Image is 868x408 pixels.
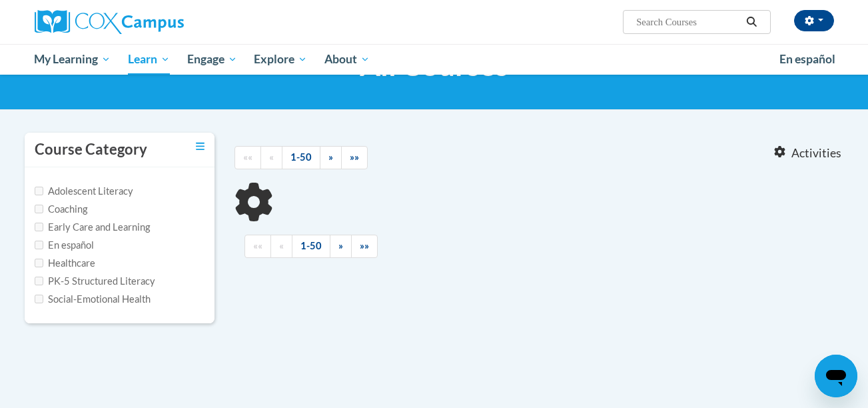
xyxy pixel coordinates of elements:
span: En español [779,52,835,66]
input: Checkbox for Options [35,277,43,285]
span: Learn [128,51,170,67]
a: 1-50 [282,146,320,169]
a: About [316,44,378,75]
label: Healthcare [35,256,95,271]
a: Learn [119,44,179,75]
a: Toggle collapse [196,139,205,154]
span: My Learning [34,51,111,67]
a: Cox Campus [35,10,288,34]
span: «« [243,151,252,163]
span: »» [360,240,369,251]
img: Cox Campus [35,10,184,34]
a: En español [771,45,844,73]
label: Social-Emotional Health [35,292,151,307]
iframe: Button to launch messaging window [815,355,857,397]
span: « [269,151,274,163]
span: Activities [791,146,841,161]
a: Begining [234,146,261,169]
span: »» [350,151,359,163]
a: 1-50 [292,235,330,258]
span: About [324,51,370,67]
label: En español [35,238,94,253]
a: Next [330,235,352,258]
label: Coaching [35,202,87,217]
label: Adolescent Literacy [35,184,133,199]
input: Checkbox for Options [35,205,43,213]
span: Engage [187,51,237,67]
a: Engage [179,44,246,75]
span: Explore [254,51,307,67]
h3: Course Category [35,139,147,160]
a: Next [320,146,342,169]
label: PK-5 Structured Literacy [35,274,155,289]
a: End [351,235,378,258]
a: Begining [244,235,271,258]
input: Checkbox for Options [35,241,43,249]
span: « [279,240,284,251]
span: «« [253,240,262,251]
button: Search [741,14,761,30]
a: Previous [260,146,282,169]
span: » [338,240,343,251]
div: Main menu [15,44,854,75]
a: Previous [270,235,292,258]
a: My Learning [26,44,120,75]
input: Search Courses [635,14,741,30]
input: Checkbox for Options [35,259,43,267]
label: Early Care and Learning [35,220,150,235]
input: Checkbox for Options [35,187,43,195]
input: Checkbox for Options [35,295,43,303]
button: Account Settings [794,10,834,31]
a: End [341,146,368,169]
a: Explore [245,44,316,75]
span: » [328,151,333,163]
input: Checkbox for Options [35,223,43,231]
